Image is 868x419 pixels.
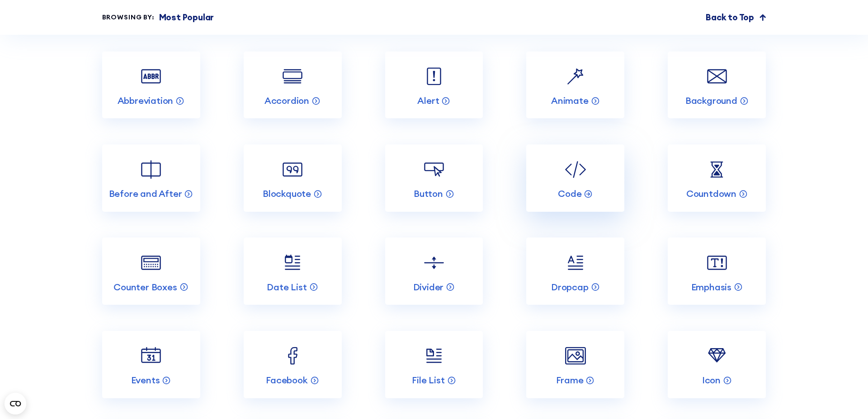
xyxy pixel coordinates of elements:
img: Counter Boxes [138,250,164,276]
p: Back to Top [706,11,754,24]
a: Animate [526,51,624,119]
p: Code [558,188,581,200]
p: Dropcap [551,281,589,293]
div: Browsing by: [102,13,155,23]
img: Countdown [704,157,730,183]
p: Before and After [109,188,182,200]
p: Blockquote [263,188,311,200]
button: Open CMP widget [5,393,26,414]
img: Emphasis [704,250,730,276]
img: Abbreviation [138,63,164,89]
a: Background [668,51,766,119]
p: Emphasis [691,281,731,293]
img: Divider [421,250,447,276]
p: Date List [267,281,307,293]
a: Dropcap [526,237,624,305]
p: Counter Boxes [113,281,177,293]
p: Frame [556,374,583,386]
p: Alert [417,95,439,107]
a: Before and After [102,144,200,212]
img: Button [421,157,447,183]
img: File List [421,343,447,369]
a: Blockquote [244,144,342,212]
p: Background [685,95,737,107]
a: Accordion [244,51,342,119]
img: Blockquote [279,157,306,183]
p: Abbreviation [118,95,174,107]
a: Icon [668,331,766,398]
p: Countdown [686,188,736,200]
a: Code [526,144,624,212]
img: Background [704,63,730,89]
a: Frame [526,331,624,398]
a: Divider [385,237,483,305]
img: Facebook [279,343,306,369]
a: Alert [385,51,483,119]
img: Animate [562,63,589,89]
p: Animate [551,95,589,107]
a: Counter Boxes [102,237,200,305]
a: Countdown [668,144,766,212]
img: Frame [562,343,589,369]
img: Date List [279,250,306,276]
img: Alert [421,63,447,89]
a: Emphasis [668,237,766,305]
p: Most Popular [159,11,214,24]
img: Icon [704,343,730,369]
img: Code [562,157,589,183]
img: Accordion [279,63,306,89]
img: Events [138,343,164,369]
a: Facebook [244,331,342,398]
a: Back to Top [706,11,766,24]
img: Dropcap [562,250,589,276]
a: Date List [244,237,342,305]
a: Abbreviation [102,51,200,119]
p: Facebook [266,374,307,386]
img: Before and After [138,157,164,183]
iframe: Chat Widget [823,376,868,419]
p: Button [414,188,443,200]
p: Events [131,374,160,386]
p: Accordion [264,95,309,107]
a: Events [102,331,200,398]
a: File List [385,331,483,398]
a: Button [385,144,483,212]
p: Icon [702,374,721,386]
p: Divider [413,281,444,293]
p: File List [412,374,444,386]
